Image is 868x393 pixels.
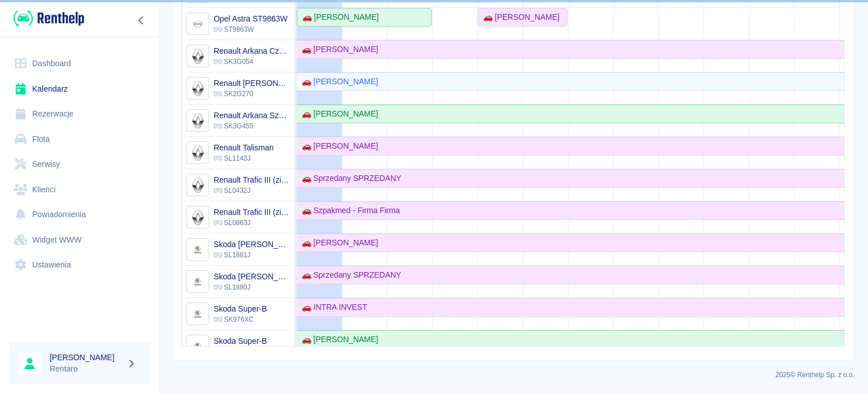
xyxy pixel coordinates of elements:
a: Renthelp logo [9,9,84,28]
a: Ustawienia [9,252,150,278]
button: Zwiń nawigację [133,13,150,28]
p: SL1881J [214,250,290,260]
h6: [PERSON_NAME] [50,352,122,363]
img: Image [188,15,207,33]
p: 2025 © Renthelp Sp. z o.o. [172,370,854,380]
p: SK3G054 [214,57,290,67]
h6: Skoda Super-B [214,335,267,347]
div: 🚗 [PERSON_NAME] [297,140,378,152]
div: 🚗 [PERSON_NAME] [297,76,378,88]
div: 🚗 [PERSON_NAME] [298,11,379,23]
p: SK3G455 [214,121,290,131]
div: 🚗 Sprzedany SPRZEDANY [297,269,401,281]
p: SL1880J [214,282,290,292]
a: Widget WWW [9,227,150,253]
div: 🚗 [PERSON_NAME] [297,44,378,55]
h6: Opel Astra ST9863W [214,13,288,24]
h6: Renault Talisman [214,142,274,153]
h6: Skoda Octavia IV Kombi [214,239,290,250]
p: SL0432J [214,185,290,196]
img: Image [188,337,207,356]
a: Flota [9,127,150,152]
p: SK976XC [214,314,267,325]
p: SK2G270 [214,89,290,99]
a: Powiadomienia [9,202,150,227]
div: 🚗 INTRA INVEST [297,301,367,313]
p: ST9863W [214,24,288,34]
img: Image [188,176,207,195]
a: Kalendarz [9,76,150,102]
h6: Skoda Octavia IV Kombi [214,271,290,282]
div: 🚗 [PERSON_NAME] [297,108,378,120]
h6: Skoda Super-B [214,303,267,314]
img: Image [188,240,207,259]
img: Image [188,79,207,98]
p: SL1143J [214,153,274,163]
img: Image [188,273,207,291]
a: Rezerwacje [9,101,150,127]
img: Image [188,47,207,66]
h6: Renault Arkana Szara [214,110,290,121]
img: Image [188,305,207,323]
div: 🚗 Sprzedany SPRZEDANY [297,172,401,184]
div: 🚗 [PERSON_NAME] [479,11,559,23]
h6: Renault Arkana Morski [214,77,290,89]
h6: Renault Arkana Czerwona [214,45,290,57]
img: Image [188,111,207,130]
p: SL0863J [214,218,290,228]
div: 🚗 Szpakmed - Firma Firma [297,205,400,217]
h6: Renault Trafic III (zielony) [214,206,290,218]
div: 🚗 [PERSON_NAME] [297,334,378,346]
p: Rentaro [50,363,122,375]
h6: Renault Trafic III (zielony) [214,174,290,185]
a: Klienci [9,177,150,202]
div: 🚗 [PERSON_NAME] [297,237,378,249]
img: Image [188,208,207,227]
a: Serwisy [9,152,150,177]
img: Image [188,144,207,162]
a: Dashboard [9,51,150,76]
img: Renthelp logo [14,9,84,28]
